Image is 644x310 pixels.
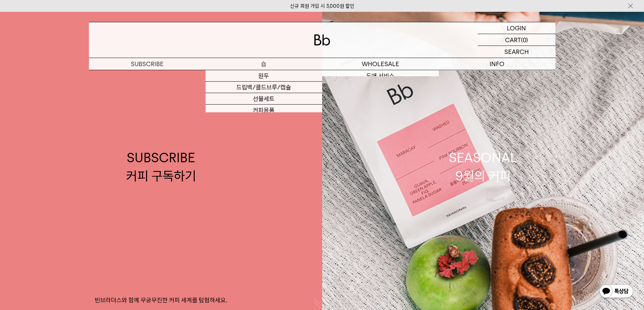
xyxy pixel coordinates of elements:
[478,22,555,34] a: LOGIN
[322,70,439,82] a: 도매 서비스
[206,70,322,82] a: 원두
[504,46,529,58] p: SEARCH
[505,34,521,46] p: CART
[599,284,634,300] img: 카카오톡 채널 1:1 채팅 버튼
[206,82,322,93] a: 드립백/콜드브루/캡슐
[206,93,322,105] a: 선물세트
[206,58,322,70] a: 숍
[439,70,555,82] a: 브랜드
[507,22,526,34] p: LOGIN
[322,58,439,70] p: WHOLESALE
[206,105,322,116] a: 커피용품
[126,149,196,185] div: SUBSCRIBE 커피 구독하기
[314,34,330,46] img: 로고
[521,34,528,46] p: (0)
[478,34,555,46] a: CART (0)
[449,149,517,185] div: SEASONAL 9월의 커피
[89,58,206,70] a: SUBSCRIBE
[439,58,555,70] p: INFO
[290,3,354,9] a: 신규 회원 가입 시 3,000원 할인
